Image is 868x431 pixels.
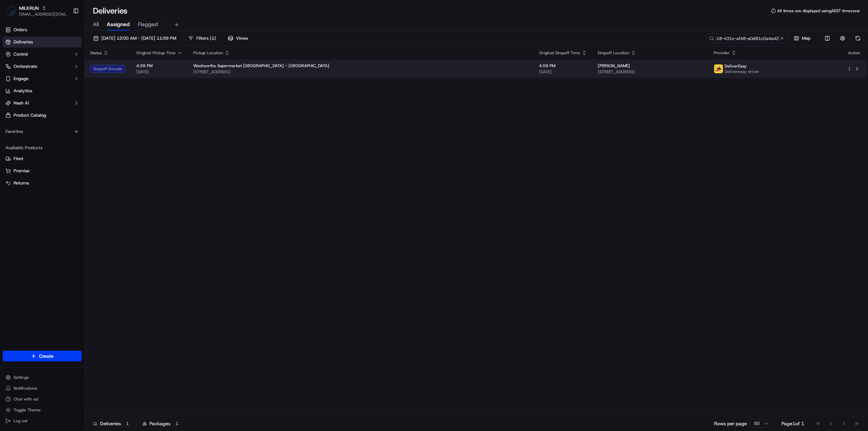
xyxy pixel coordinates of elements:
[539,50,580,56] span: Original Dropoff Time
[14,407,41,413] span: Toggle Theme
[101,35,176,41] span: [DATE] 12:00 AM - [DATE] 11:59 PM
[539,63,587,68] span: 4:59 PM
[193,63,329,68] span: Woolworths Supermarket [GEOGRAPHIC_DATA] - [GEOGRAPHIC_DATA]
[5,180,79,186] a: Returns
[14,39,33,45] span: Deliveries
[93,420,131,427] div: Deliveries
[3,24,82,35] a: Orders
[3,110,82,121] a: Product Catalog
[598,50,629,56] span: Dropoff Location
[725,69,759,74] span: Delivereasy driver
[136,50,176,56] span: Original Pickup Time
[3,373,82,382] button: Settings
[107,20,130,28] span: Assigned
[14,386,37,391] span: Notifications
[14,112,46,118] span: Product Catalog
[3,165,82,176] button: Promise
[124,420,131,427] div: 1
[90,50,102,56] span: Status
[193,69,528,75] span: [STREET_ADDRESS]
[173,420,181,427] div: 1
[777,8,860,14] span: All times are displayed using AEST timezone
[142,420,181,427] div: Packages
[136,63,182,68] span: 4:39 PM
[185,34,219,43] button: Filters(1)
[236,35,248,41] span: Views
[14,168,29,174] span: Promise
[598,69,703,75] span: [STREET_ADDRESS]
[802,35,811,41] span: Map
[3,61,82,72] button: Orchestrate
[3,351,82,361] button: Create
[782,420,804,427] div: Page 1 of 1
[853,34,863,43] button: Refresh
[14,180,29,186] span: Returns
[14,418,27,424] span: Log out
[725,63,747,69] span: DeliverEasy
[5,168,79,174] a: Promise
[14,100,29,106] span: Nash AI
[3,37,82,47] a: Deliveries
[714,50,730,56] span: Provider
[14,27,27,33] span: Orders
[93,20,99,28] span: All
[3,416,82,426] button: Log out
[3,85,82,96] a: Analytics
[3,142,82,153] div: Available Products
[5,5,16,16] img: MILKRUN
[714,420,747,427] p: Rows per page
[93,5,127,16] h1: Deliveries
[90,34,179,43] button: [DATE] 12:00 AM - [DATE] 11:59 PM
[3,73,82,84] button: Engage
[3,153,82,164] button: Fleet
[225,34,251,43] button: Views
[714,64,723,73] img: delivereasy_logo.png
[39,353,54,359] span: Create
[196,35,216,41] span: Filters
[3,3,70,19] button: MILKRUNMILKRUN[EMAIL_ADDRESS][DOMAIN_NAME]
[598,63,630,68] span: [PERSON_NAME]
[14,375,29,380] span: Settings
[14,156,23,162] span: Fleet
[3,178,82,189] button: Returns
[210,35,216,41] span: ( 1 )
[3,405,82,415] button: Toggle Theme
[136,69,182,75] span: [DATE]
[3,49,82,60] button: Control
[3,384,82,393] button: Notifications
[138,20,158,28] span: Flagged
[791,34,814,43] button: Map
[14,76,28,82] span: Engage
[14,51,28,57] span: Control
[707,34,788,43] input: Type to search
[14,88,32,94] span: Analytics
[3,126,82,137] div: Favorites
[847,50,861,56] div: Action
[14,63,37,70] span: Orchestrate
[5,156,79,162] a: Fleet
[3,98,82,109] button: Nash AI
[3,394,82,404] button: Chat with us!
[19,5,39,12] button: MILKRUN
[193,50,223,56] span: Pickup Location
[539,69,587,75] span: [DATE]
[19,12,67,17] button: [EMAIL_ADDRESS][DOMAIN_NAME]
[14,396,38,402] span: Chat with us!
